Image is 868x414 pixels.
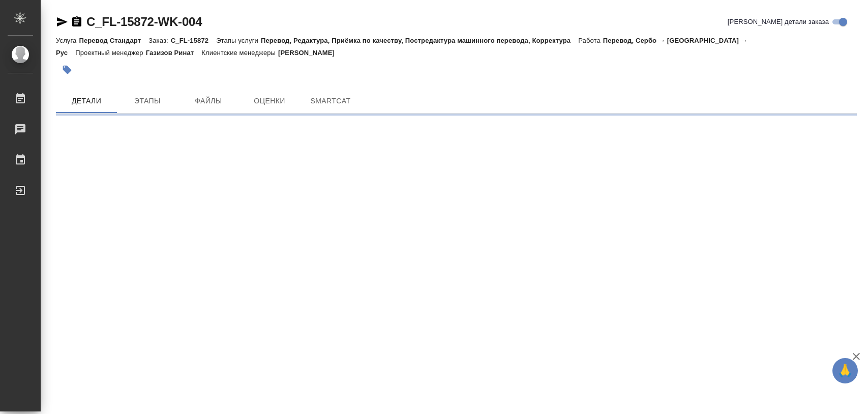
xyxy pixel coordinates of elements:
[146,49,202,57] p: Газизов Ринат
[184,95,233,107] span: Файлы
[261,37,578,44] p: Перевод, Редактура, Приёмка по качеству, Постредактура машинного перевода, Корректура
[278,49,342,57] p: [PERSON_NAME]
[123,95,172,107] span: Этапы
[62,95,111,107] span: Детали
[306,95,355,107] span: SmartCat
[148,37,170,44] p: Заказ:
[832,358,858,383] button: 🙏
[245,95,294,107] span: Оценки
[836,360,854,381] span: 🙏
[201,49,278,57] p: Клиентские менеджеры
[56,16,68,28] button: Скопировать ссылку для ЯМессенджера
[86,15,202,29] a: C_FL-15872-WK-004
[56,59,78,81] button: Добавить тэг
[75,49,145,57] p: Проектный менеджер
[728,17,829,27] span: [PERSON_NAME] детали заказа
[171,37,216,44] p: C_FL-15872
[216,37,261,44] p: Этапы услуги
[56,37,79,44] p: Услуга
[79,37,148,44] p: Перевод Стандарт
[71,16,83,28] button: Скопировать ссылку
[578,37,603,44] p: Работа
